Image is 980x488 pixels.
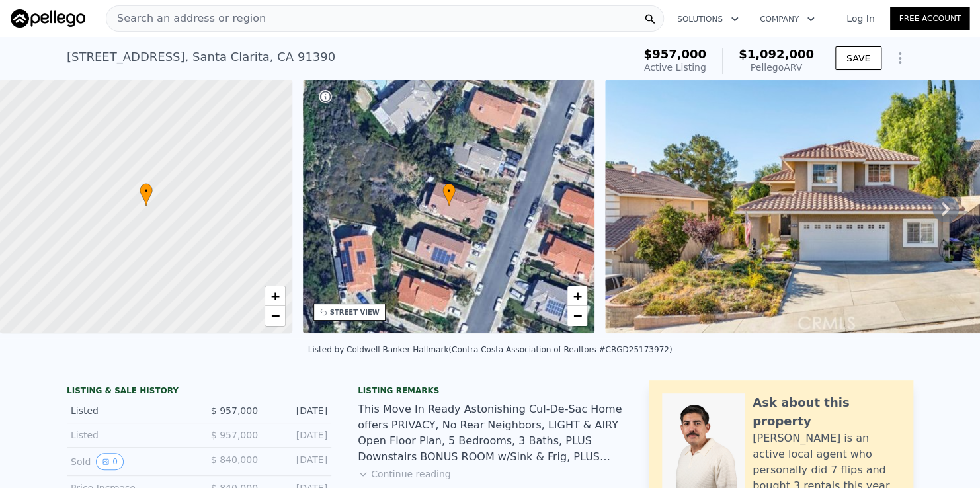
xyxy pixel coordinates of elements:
[71,428,188,442] div: Listed
[71,453,188,470] div: Sold
[739,47,814,61] span: $1,092,000
[567,306,587,326] a: Zoom out
[739,61,814,74] div: Pellego ARV
[831,12,890,25] a: Log In
[749,7,825,31] button: Company
[71,404,188,417] div: Listed
[358,386,622,396] div: Listing remarks
[270,288,279,304] span: +
[140,185,153,197] span: •
[890,7,969,30] a: Free Account
[11,9,85,28] img: Pellego
[268,404,327,417] div: [DATE]
[442,185,456,197] span: •
[268,453,327,470] div: [DATE]
[643,47,706,61] span: $957,000
[330,307,380,317] div: STREET VIEW
[96,453,124,470] button: View historical data
[67,48,335,66] div: [STREET_ADDRESS] , Santa Clarita , CA 91390
[358,468,451,481] button: Continue reading
[567,286,587,306] a: Zoom in
[644,62,706,73] span: Active Listing
[211,405,258,416] span: $ 957,000
[67,386,331,399] div: LISTING & SALE HISTORY
[106,11,266,26] span: Search an address or region
[308,345,673,354] div: Listed by Coldwell Banker Hallmark (Contra Costa Association of Realtors #CRGD25173972)
[211,430,258,440] span: $ 957,000
[140,183,153,206] div: •
[835,46,881,70] button: SAVE
[358,401,622,465] div: This Move In Ready Astonishing Cul-De-Sac Home offers PRIVACY, No Rear Neighbors, LIGHT & AIRY Op...
[573,307,582,324] span: −
[667,7,749,31] button: Solutions
[211,454,258,465] span: $ 840,000
[270,307,279,324] span: −
[268,428,327,442] div: [DATE]
[265,286,285,306] a: Zoom in
[442,183,456,206] div: •
[887,45,913,71] button: Show Options
[753,393,900,430] div: Ask about this property
[573,288,582,304] span: +
[265,306,285,326] a: Zoom out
